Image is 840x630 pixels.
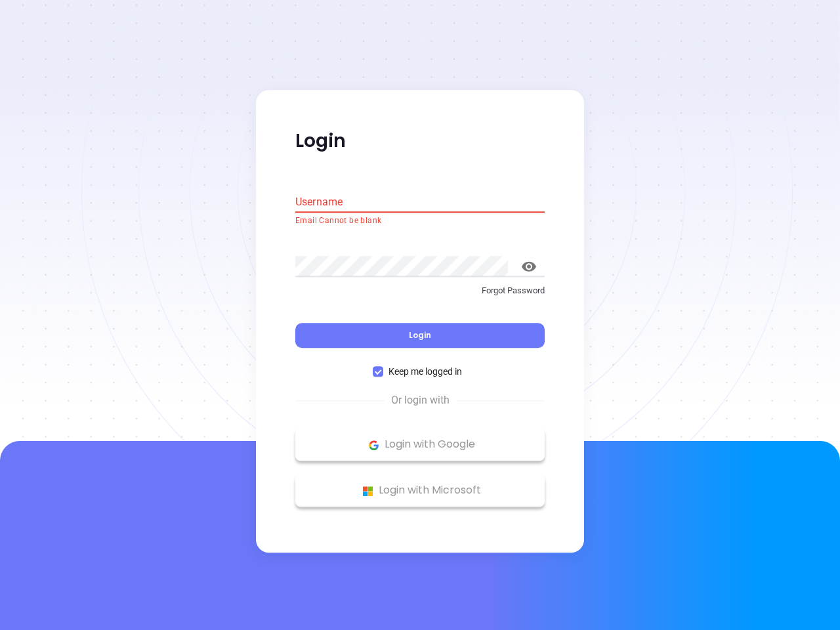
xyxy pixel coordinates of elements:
img: Microsoft Logo [360,483,376,499]
p: Login with Google [302,435,538,455]
span: Keep me logged in [383,365,467,379]
button: Google Logo Login with Google [295,429,545,461]
p: Login [295,129,545,153]
p: Email Cannot be blank [295,215,545,228]
a: Forgot Password [295,284,545,308]
p: Login with Microsoft [302,481,538,501]
p: Forgot Password [295,284,545,297]
button: toggle password visibility [513,251,545,282]
button: Login [295,324,545,348]
span: Login [409,330,431,341]
span: Or login with [385,393,456,409]
img: Google Logo [366,437,382,453]
button: Microsoft Logo Login with Microsoft [295,474,545,507]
